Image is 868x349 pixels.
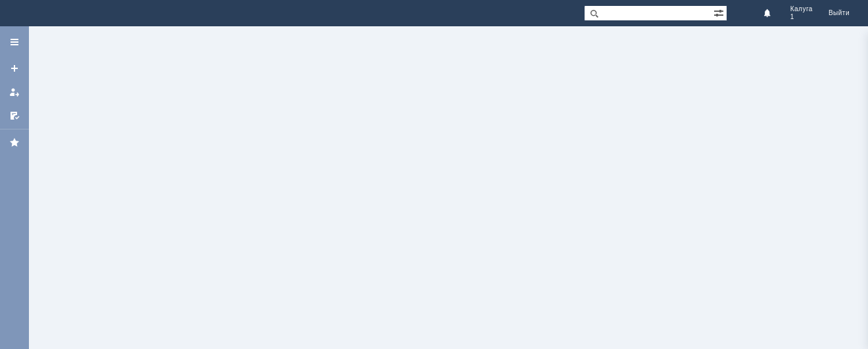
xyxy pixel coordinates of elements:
[790,5,813,13] span: Калуга
[4,81,25,103] a: Мои заявки
[4,58,25,79] a: Создать заявку
[4,105,25,126] a: Мои согласования
[713,6,727,18] span: Расширенный поиск
[790,13,813,21] span: 1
